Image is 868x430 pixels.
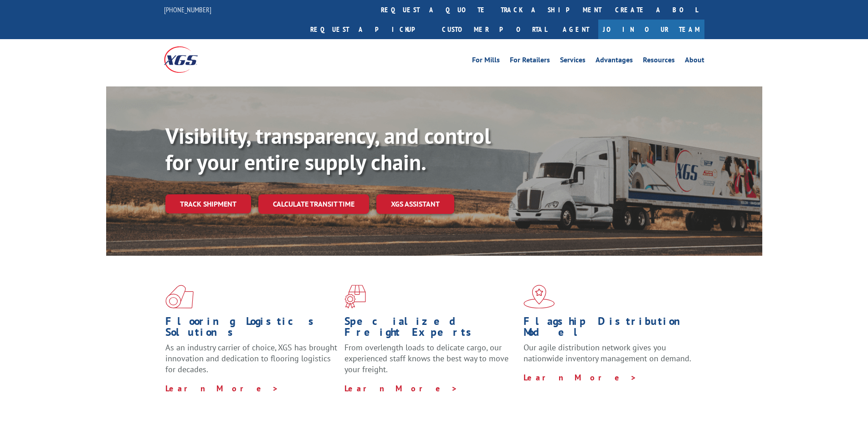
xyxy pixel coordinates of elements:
a: Request a pickup [303,20,435,39]
a: Track shipment [165,194,251,213]
p: From overlength loads to delicate cargo, our experienced staff knows the best way to move your fr... [344,342,517,383]
h1: Specialized Freight Experts [344,316,517,342]
img: xgs-icon-focused-on-flooring-red [344,285,366,309]
img: xgs-icon-flagship-distribution-model-red [524,285,555,309]
a: Resources [643,56,675,66]
img: xgs-icon-total-supply-chain-intelligence-red [165,285,194,309]
a: About [685,56,704,66]
span: Our agile distribution network gives you nationwide inventory management on demand. [524,342,691,364]
a: Advantages [596,56,633,66]
a: For Mills [472,56,500,66]
b: Visibility, transparency, and control for your entire supply chain. [165,121,491,176]
a: Join Our Team [598,20,704,39]
a: For Retailers [510,56,550,66]
a: XGS ASSISTANT [376,194,454,214]
a: Agent [554,20,598,39]
a: [PHONE_NUMBER] [164,5,211,14]
a: Learn More > [165,383,279,394]
span: As an industry carrier of choice, XGS has brought innovation and dedication to flooring logistics... [165,342,337,374]
a: Calculate transit time [258,194,369,214]
a: Services [560,56,586,66]
a: Customer Portal [435,20,554,39]
a: Learn More > [344,383,458,394]
h1: Flooring Logistics Solutions [165,316,338,342]
a: Learn More > [524,372,637,383]
h1: Flagship Distribution Model [524,316,696,342]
